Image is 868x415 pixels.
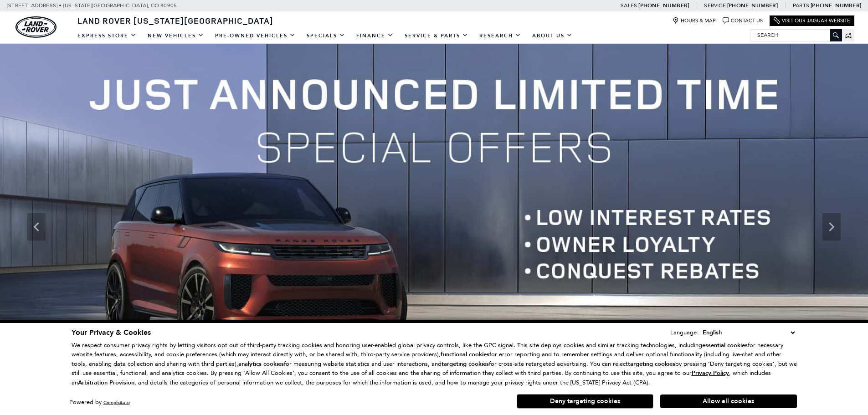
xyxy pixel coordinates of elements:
p: We respect consumer privacy rights by letting visitors opt out of third-party tracking cookies an... [72,341,797,388]
a: [STREET_ADDRESS] • [US_STATE][GEOGRAPHIC_DATA], CO 80905 [7,2,177,9]
a: [PHONE_NUMBER] [727,2,778,9]
strong: targeting cookies [442,360,489,368]
span: Service [704,2,725,9]
a: Contact Us [723,17,763,24]
div: Previous [27,213,46,241]
a: Pre-Owned Vehicles [210,28,301,44]
a: Visit Our Jaguar Website [774,17,850,24]
strong: analytics cookies [238,360,284,368]
a: [PHONE_NUMBER] [811,2,861,9]
a: land-rover [15,16,56,38]
a: Hours & Map [673,17,716,24]
img: Land Rover [15,16,56,38]
a: Service & Parts [399,28,474,44]
div: Language: [670,329,699,335]
span: Land Rover [US_STATE][GEOGRAPHIC_DATA] [77,15,273,26]
a: Research [474,28,527,44]
a: About Us [527,28,578,44]
strong: functional cookies [441,350,489,359]
a: EXPRESS STORE [72,28,142,44]
span: Sales [621,2,637,9]
span: Your Privacy & Cookies [72,328,151,338]
a: ComplyAuto [103,400,130,405]
a: Specials [301,28,351,44]
strong: essential cookies [702,341,748,349]
a: New Vehicles [142,28,210,44]
a: Privacy Policy [692,369,729,376]
nav: Main Navigation [72,28,578,44]
select: Language Select [700,328,797,338]
strong: targeting cookies [628,360,675,368]
a: [PHONE_NUMBER] [638,2,689,9]
strong: Arbitration Provision [78,379,134,387]
u: Privacy Policy [692,369,729,377]
div: Next [822,213,841,241]
div: Powered by [69,400,130,405]
a: Finance [351,28,399,44]
input: Search [750,30,842,41]
button: Deny targeting cookies [517,394,653,409]
button: Allow all cookies [660,395,797,408]
a: Land Rover [US_STATE][GEOGRAPHIC_DATA] [72,15,279,26]
span: Parts [793,2,809,9]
